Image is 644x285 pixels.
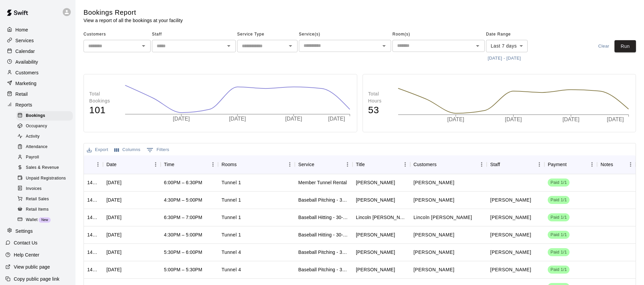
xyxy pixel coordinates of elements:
div: Bookings [16,111,73,121]
div: Retail Items [16,205,73,214]
div: 1428870 [87,231,100,238]
p: Tunnel 1 [221,179,241,186]
button: Open [473,41,482,51]
span: Retail Sales [26,196,49,203]
tspan: [DATE] [328,116,345,122]
a: WalletNew [16,215,75,225]
div: Baseball Pitching - 30-Minute Lesson [298,249,349,256]
span: New [39,218,51,222]
div: Date [106,155,116,174]
button: Menu [400,159,410,169]
a: Home [5,25,70,35]
div: Ryker Pozzi [356,197,395,203]
tspan: [DATE] [505,117,522,122]
div: Date [103,155,161,174]
div: 4:30PM – 5:00PM [164,197,202,203]
p: Customers [15,69,39,76]
div: Notes [597,155,635,174]
div: Davis Romejko [356,266,395,273]
a: Availability [5,57,70,67]
div: Invoices [16,184,73,194]
h5: Bookings Report [84,8,183,17]
div: Baseball Hitting - 30-Minute Lesson [298,231,349,238]
a: Occupancy [16,121,75,131]
p: Total Bookings [89,90,118,104]
h4: 101 [89,104,118,116]
button: Run [614,40,636,53]
span: Date Range [486,29,545,40]
a: Bookings [16,111,75,121]
p: Lincoln Levato [414,214,472,221]
p: Retail [15,91,28,97]
div: Retail [5,89,70,99]
p: Tunnel 1 [221,231,241,238]
a: Unpaid Registrations [16,173,75,184]
div: Tue, Sep 16, 2025 [106,231,121,238]
div: Last 7 days [486,40,528,52]
div: Wed, Sep 17, 2025 [106,266,121,273]
a: Services [5,35,70,46]
div: 4:30PM – 5:00PM [164,231,202,238]
div: 5:30PM – 6:00PM [164,249,202,256]
span: Retail Items [26,206,49,213]
tspan: [DATE] [562,117,579,122]
button: Sort [500,160,509,169]
p: Calendar [15,48,35,55]
span: Unpaid Registrations [26,175,66,182]
tspan: [DATE] [229,116,246,122]
div: 1434976 [87,179,100,186]
span: Occupancy [26,123,47,130]
p: Help Center [14,252,39,258]
div: Retail Sales [16,195,73,204]
div: Notes [600,155,613,174]
button: [DATE] - [DATE] [486,53,523,64]
span: Paid 1/1 [548,197,570,203]
p: Home [15,26,28,33]
a: Marketing [5,78,70,88]
div: Wed, Sep 17, 2025 [106,249,121,256]
button: Sort [437,160,446,169]
a: Retail Items [16,204,75,215]
div: Calendar [5,46,70,56]
a: Payroll [16,152,75,163]
tspan: [DATE] [173,116,190,122]
div: Title [356,155,365,174]
p: Marketing [15,80,37,87]
button: Menu [208,159,218,169]
span: Paid 1/1 [548,249,570,256]
a: Reports [5,100,70,110]
div: 5:00PM – 5:30PM [164,266,202,273]
p: Copy public page link [14,276,59,282]
div: Time [164,155,174,174]
p: Dom Denicola [490,249,531,256]
p: Services [15,37,34,44]
span: Staff [152,29,236,40]
div: Lincoln Levato [356,214,407,221]
button: Sort [314,160,324,169]
div: Payroll [16,153,73,162]
span: Invoices [26,186,42,192]
p: Tunnel 1 [221,197,241,204]
div: Settings [5,226,70,236]
div: Rooms [218,155,295,174]
p: Dom Denicola [490,214,531,221]
div: 1430863 [87,197,100,203]
button: Menu [151,159,161,169]
div: 6:30PM – 7:00PM [164,214,202,221]
button: Export [85,145,110,155]
a: Retail Sales [16,194,75,204]
a: Invoices [16,184,75,194]
button: Sort [613,160,623,169]
div: Wed, Sep 17, 2025 [106,179,121,186]
button: Menu [342,159,353,169]
button: Sort [87,160,97,169]
div: Rooms [221,155,236,174]
p: Contact Us [14,239,38,246]
span: Sales & Revenue [26,164,59,171]
p: Reports [15,101,32,108]
div: Service [295,155,353,174]
button: Select columns [113,145,142,155]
